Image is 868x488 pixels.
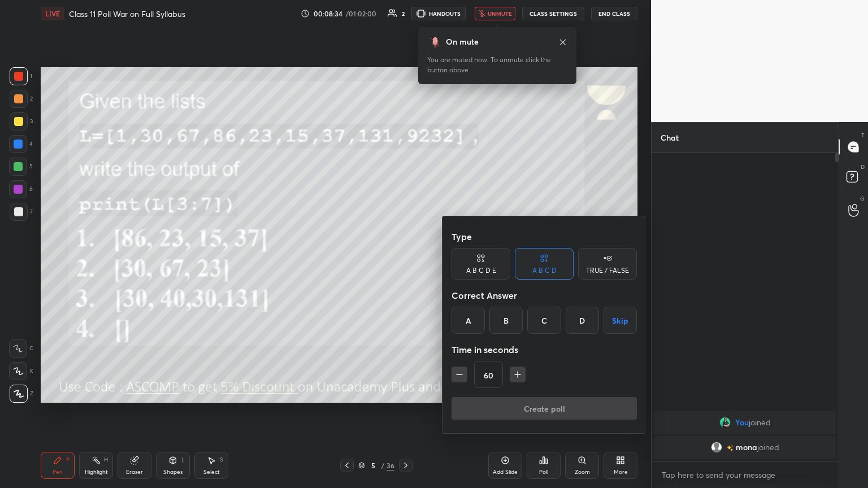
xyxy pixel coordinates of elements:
[452,338,637,361] div: Time in seconds
[532,267,557,274] div: A B C D
[586,267,629,274] div: TRUE / FALSE
[466,267,496,274] div: A B C D E
[604,307,637,334] button: Skip
[489,307,523,334] div: B
[452,225,637,248] div: Type
[452,307,485,334] div: A
[527,307,561,334] div: C
[566,307,599,334] div: D
[452,284,637,307] div: Correct Answer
